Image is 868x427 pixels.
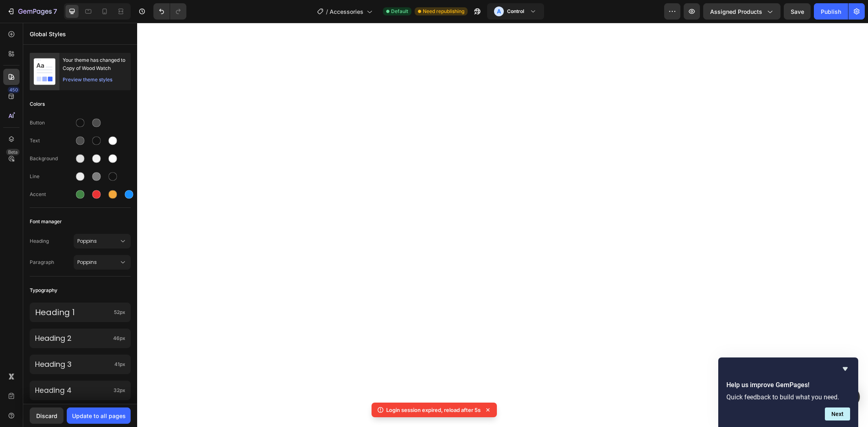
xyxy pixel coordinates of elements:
[30,259,74,266] span: Paragraph
[30,30,131,38] p: Global Styles
[326,7,328,16] span: /
[30,217,62,227] span: Font manager
[114,361,125,368] span: 41px
[497,7,501,15] p: A
[137,23,868,427] iframe: To enrich screen reader interactions, please activate Accessibility in Grammarly extension settings
[35,333,110,343] p: Heading 2
[791,8,804,15] span: Save
[113,335,125,342] span: 46px
[825,407,850,420] button: Next question
[35,386,110,395] p: Heading 4
[386,406,481,414] p: Login session expired, reload after 5s
[30,155,74,162] div: Background
[35,359,111,369] p: Heading 3
[153,3,186,20] div: Undo/Redo
[726,380,850,390] h2: Help us improve GemPages!
[30,191,74,198] div: Accent
[814,3,848,20] button: Publish
[30,119,74,126] div: Button
[3,3,61,20] button: 7
[30,137,74,144] div: Text
[74,234,131,248] button: Poppins
[36,412,57,420] div: Discard
[74,255,131,270] button: Poppins
[726,364,850,420] div: Help us improve GemPages!
[72,412,126,420] div: Update to all pages
[710,7,762,16] span: Assigned Products
[30,407,63,424] button: Discard
[330,7,363,16] span: Accessories
[63,76,112,84] div: Preview theme styles
[391,8,408,15] span: Default
[821,7,841,16] div: Publish
[114,309,125,316] span: 52px
[784,3,811,20] button: Save
[507,7,524,15] h3: Control
[6,149,20,155] div: Beta
[423,8,464,15] span: Need republishing
[77,237,119,245] span: Poppins
[35,307,111,318] p: Heading 1
[840,364,850,374] button: Hide survey
[53,7,57,16] p: 7
[77,259,119,266] span: Poppins
[30,99,45,109] span: Colors
[114,387,125,394] span: 32px
[8,87,20,93] div: 450
[30,285,57,295] span: Typography
[487,3,544,20] button: AControl
[726,393,850,401] p: Quick feedback to build what you need.
[30,173,74,180] div: Line
[30,237,74,245] span: Heading
[67,407,131,424] button: Update to all pages
[703,3,781,20] button: Assigned Products
[63,56,127,72] div: Your theme has changed to Copy of Wood Watch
